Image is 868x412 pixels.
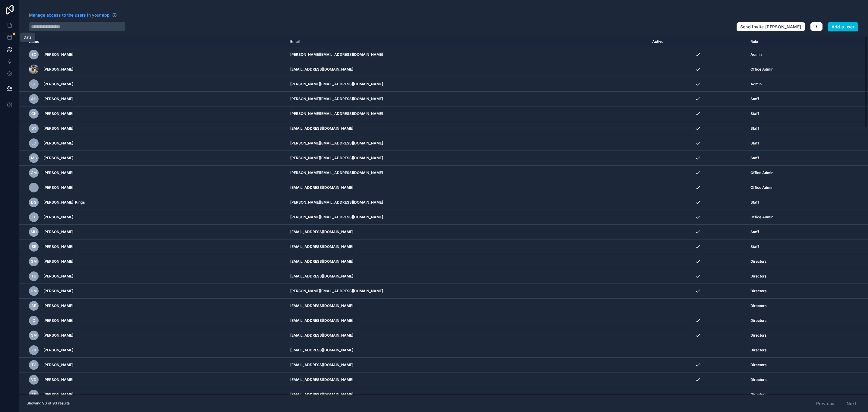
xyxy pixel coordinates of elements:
[31,97,36,101] span: AH
[43,97,73,101] span: [PERSON_NAME]
[31,377,36,382] span: VD
[750,52,762,57] span: Admin
[43,377,73,382] span: [PERSON_NAME]
[287,269,649,284] td: [EMAIL_ADDRESS][DOMAIN_NAME]
[750,185,773,190] span: Office Admin
[31,170,37,175] span: CM
[287,328,649,343] td: [EMAIL_ADDRESS][DOMAIN_NAME]
[43,392,73,397] span: [PERSON_NAME]
[31,303,36,308] span: AB
[19,36,868,395] div: scrollable content
[287,62,649,77] td: [EMAIL_ADDRESS][DOMAIN_NAME]
[287,92,649,106] td: [PERSON_NAME][EMAIL_ADDRESS][DOMAIN_NAME]
[750,333,767,338] span: Directors
[287,36,649,47] th: Email
[750,156,759,160] span: Staff
[750,97,759,101] span: Staff
[750,67,773,72] span: Office Admin
[287,239,649,254] td: [EMAIL_ADDRESS][DOMAIN_NAME]
[31,52,36,57] span: BO
[43,126,73,131] span: [PERSON_NAME]
[31,259,37,264] span: SM
[43,289,73,293] span: [PERSON_NAME]
[750,259,767,264] span: Directors
[287,313,649,328] td: [EMAIL_ADDRESS][DOMAIN_NAME]
[750,392,767,397] span: Directors
[750,348,767,353] span: Directors
[287,225,649,239] td: [EMAIL_ADDRESS][DOMAIN_NAME]
[287,106,649,121] td: [PERSON_NAME][EMAIL_ADDRESS][DOMAIN_NAME]
[19,36,287,47] th: Name
[750,200,759,205] span: Staff
[31,392,36,397] span: AK
[43,215,73,220] span: [PERSON_NAME]
[750,363,767,367] span: Directors
[287,210,649,225] td: [PERSON_NAME][EMAIL_ADDRESS][DOMAIN_NAME]
[287,254,649,269] td: [EMAIL_ADDRESS][DOMAIN_NAME]
[31,141,36,146] span: LO
[43,200,85,205] span: [PERSON_NAME]-Kings
[43,318,73,323] span: [PERSON_NAME]
[750,111,759,116] span: Staff
[750,244,759,249] span: Staff
[43,52,73,57] span: [PERSON_NAME]
[32,348,36,353] span: FB
[43,259,73,264] span: [PERSON_NAME]
[750,289,767,293] span: Directors
[43,303,73,308] span: [PERSON_NAME]
[287,166,649,180] td: [PERSON_NAME][EMAIL_ADDRESS][DOMAIN_NAME]
[750,230,759,234] span: Staff
[33,318,35,323] span: C
[750,377,767,382] span: Directors
[287,136,649,151] td: [PERSON_NAME][EMAIL_ADDRESS][DOMAIN_NAME]
[31,363,36,367] span: TG
[750,82,762,87] span: Admin
[287,180,649,195] td: [EMAIL_ADDRESS][DOMAIN_NAME]
[43,363,73,367] span: [PERSON_NAME]
[31,230,37,234] span: MH
[287,47,649,62] td: [PERSON_NAME][EMAIL_ADDRESS][DOMAIN_NAME]
[43,333,73,338] span: [PERSON_NAME]
[43,156,73,160] span: [PERSON_NAME]
[43,170,73,175] span: [PERSON_NAME]
[31,333,37,338] span: SM
[750,318,767,323] span: Directors
[750,126,759,131] span: Staff
[31,111,36,116] span: CK
[750,303,767,308] span: Directors
[750,170,773,175] span: Office Admin
[31,289,37,293] span: DM
[287,299,649,313] td: [EMAIL_ADDRESS][DOMAIN_NAME]
[31,274,36,279] span: TD
[31,200,36,205] span: DG
[29,12,110,18] span: Manage access to the users in your app
[32,244,36,249] span: SE
[750,141,759,146] span: Staff
[31,126,36,131] span: DT
[287,343,649,358] td: [EMAIL_ADDRESS][DOMAIN_NAME]
[750,215,773,220] span: Office Admin
[29,12,117,18] a: Manage access to the users in your app
[43,274,73,279] span: [PERSON_NAME]
[828,22,859,32] button: Add a user
[287,358,649,372] td: [EMAIL_ADDRESS][DOMAIN_NAME]
[31,82,36,87] span: SH
[43,230,73,234] span: [PERSON_NAME]
[27,401,70,406] span: Showing 93 of 93 results
[287,372,649,387] td: [EMAIL_ADDRESS][DOMAIN_NAME]
[287,121,649,136] td: [EMAIL_ADDRESS][DOMAIN_NAME]
[287,284,649,299] td: [PERSON_NAME][EMAIL_ADDRESS][DOMAIN_NAME]
[287,77,649,92] td: [PERSON_NAME][EMAIL_ADDRESS][DOMAIN_NAME]
[43,141,73,146] span: [PERSON_NAME]
[43,111,73,116] span: [PERSON_NAME]
[43,82,73,87] span: [PERSON_NAME]
[747,36,831,47] th: Role
[736,22,805,32] button: Send invite [PERSON_NAME]
[649,36,747,47] th: Active
[287,151,649,166] td: [PERSON_NAME][EMAIL_ADDRESS][DOMAIN_NAME]
[287,195,649,210] td: [PERSON_NAME][EMAIL_ADDRESS][DOMAIN_NAME]
[43,244,73,249] span: [PERSON_NAME]
[750,274,767,279] span: Directors
[32,215,36,220] span: LT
